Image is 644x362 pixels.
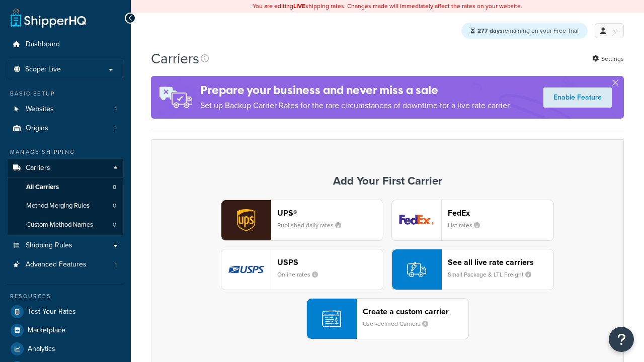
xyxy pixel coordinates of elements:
header: USPS [277,257,383,267]
h4: Prepare your business and never miss a sale [200,82,511,99]
header: See all live rate carriers [448,257,553,267]
img: ad-rules-rateshop-fe6ec290ccb7230408bd80ed9643f0289d75e0ffd9eb532fc0e269fcd187b520.png [151,76,200,119]
img: ups logo [221,200,271,240]
span: Origins [26,124,48,133]
a: Carriers [8,159,123,177]
img: icon-carrier-custom-c93b8a24.svg [322,309,341,328]
button: usps logoUSPSOnline rates [221,249,383,290]
li: Carriers [8,159,123,235]
a: Websites 1 [8,100,123,119]
li: Advanced Features [8,255,123,274]
button: ups logoUPS®Published daily rates [221,200,383,241]
small: List rates [448,221,488,230]
header: Create a custom carrier [363,307,468,316]
span: Advanced Features [26,260,87,269]
li: Custom Method Names [8,216,123,234]
span: Custom Method Names [26,221,93,229]
div: Resources [8,292,123,301]
a: Marketplace [8,321,123,339]
span: Carriers [26,164,50,172]
a: Enable Feature [543,87,612,108]
a: Advanced Features 1 [8,255,123,274]
button: See all live rate carriersSmall Package & LTL Freight [391,249,554,290]
img: fedEx logo [392,200,441,240]
b: LIVE [293,2,305,11]
span: 0 [113,183,116,192]
button: Open Resource Center [609,327,634,352]
span: Test Your Rates [28,308,76,316]
img: icon-carrier-liverate-becf4550.svg [407,260,426,279]
span: Method Merging Rules [26,202,90,210]
a: Custom Method Names 0 [8,216,123,234]
p: Set up Backup Carrier Rates for the rare circumstances of downtime for a live rate carrier. [200,99,511,113]
a: Test Your Rates [8,303,123,321]
div: remaining on your Free Trial [461,23,588,39]
span: Analytics [28,345,55,353]
span: Marketplace [28,326,65,335]
strong: 277 days [477,26,503,35]
button: Create a custom carrierUser-defined Carriers [306,298,469,339]
div: Manage Shipping [8,148,123,156]
a: ShipperHQ Home [11,8,86,28]
small: Online rates [277,270,326,279]
span: 1 [115,260,117,269]
small: Small Package & LTL Freight [448,270,539,279]
button: fedEx logoFedExList rates [391,200,554,241]
a: Analytics [8,340,123,358]
small: User-defined Carriers [363,319,436,328]
div: Basic Setup [8,89,123,98]
span: 1 [115,124,117,133]
a: Shipping Rules [8,236,123,255]
h1: Carriers [151,49,199,68]
span: All Carriers [26,183,59,192]
h3: Add Your First Carrier [162,175,613,187]
span: Dashboard [26,40,60,49]
li: All Carriers [8,178,123,197]
header: UPS® [277,208,383,218]
img: usps logo [221,249,271,290]
a: Dashboard [8,35,123,54]
span: Websites [26,105,54,114]
span: Scope: Live [25,65,61,74]
a: Method Merging Rules 0 [8,197,123,215]
a: All Carriers 0 [8,178,123,197]
li: Method Merging Rules [8,197,123,215]
a: Settings [592,52,624,66]
span: Shipping Rules [26,241,72,250]
small: Published daily rates [277,221,349,230]
li: Origins [8,119,123,138]
li: Websites [8,100,123,119]
span: 0 [113,221,116,229]
a: Origins 1 [8,119,123,138]
span: 0 [113,202,116,210]
header: FedEx [448,208,553,218]
span: 1 [115,105,117,114]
